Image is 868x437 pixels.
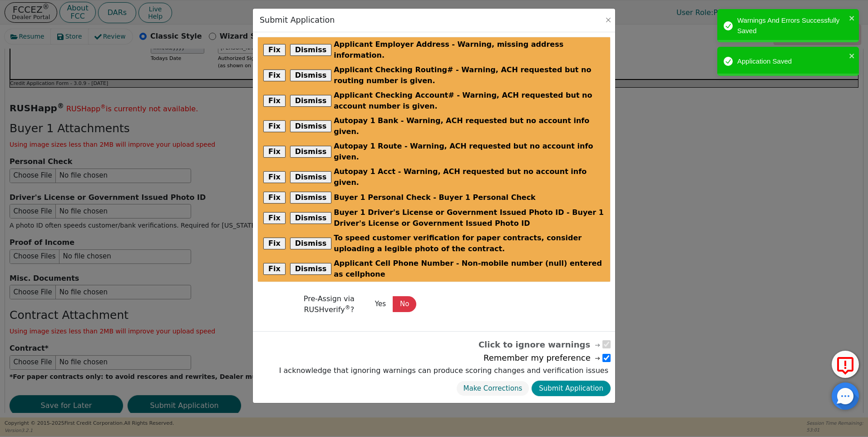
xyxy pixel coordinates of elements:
div: Application Saved [737,56,846,67]
button: No [393,296,416,312]
button: close [849,50,855,61]
span: Autopay 1 Route - Warning, ACH requested but no account info given. [334,141,605,163]
button: Dismiss [290,263,332,275]
button: Dismiss [290,192,332,204]
span: Applicant Checking Routing# - Warning, ACH requested but no routing number is given. [334,65,605,86]
span: Autopay 1 Bank - Warning, ACH requested but no account info given. [334,115,605,137]
button: Dismiss [290,120,332,132]
button: Yes [368,296,393,312]
span: To speed customer verification for paper contracts, consider uploading a legible photo of the con... [334,233,605,254]
button: Dismiss [290,171,332,183]
button: Make Corrections [456,381,530,397]
button: Fix [263,263,286,275]
span: Applicant Cell Phone Number - Non-mobile number (null) entered as cellphone [334,258,605,280]
button: Fix [263,146,286,158]
span: Autopay 1 Acct - Warning, ACH requested but no account info given. [334,166,605,188]
button: Close [604,15,613,25]
button: Fix [263,120,286,132]
div: Warnings And Errors Successfully Saved [737,15,846,36]
span: Remember my preference [483,352,602,364]
h3: Submit Application [260,15,335,25]
button: close [849,13,855,23]
button: Dismiss [290,95,332,107]
button: Dismiss [290,238,332,249]
button: Fix [263,95,286,107]
span: Buyer 1 Driver's License or Government Issued Photo ID - Buyer 1 Driver's License or Government I... [334,207,605,229]
span: Applicant Checking Account# - Warning, ACH requested but no account number is given. [334,90,605,112]
button: Dismiss [290,70,332,81]
button: Dismiss [290,212,332,224]
button: Report Error to FCC [832,351,859,378]
button: Dismiss [290,44,332,56]
span: Pre-Assign via RUSHverify ? [304,294,355,314]
sup: ® [345,304,350,311]
span: Applicant Employer Address - Warning, missing address information. [334,39,605,61]
span: Click to ignore warnings [478,338,602,351]
button: Fix [263,212,286,224]
label: I acknowledge that ignoring warnings can produce scoring changes and verification issues [277,365,611,376]
button: Fix [263,44,286,56]
button: Submit Application [532,381,611,397]
button: Fix [263,70,286,81]
span: Buyer 1 Personal Check - Buyer 1 Personal Check [334,192,536,203]
button: Fix [263,192,286,204]
button: Fix [263,171,286,183]
button: Dismiss [290,146,332,158]
button: Fix [263,238,286,249]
